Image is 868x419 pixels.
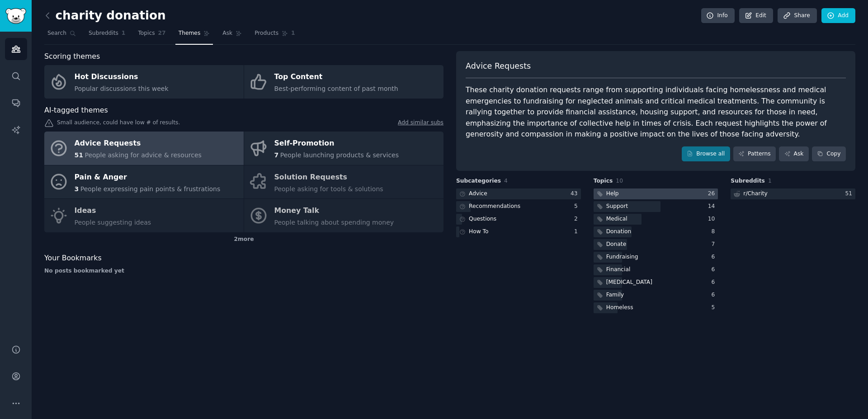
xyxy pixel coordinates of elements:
a: Financial6 [594,264,718,276]
a: Support14 [594,201,718,212]
a: r/Charity51 [731,188,855,200]
div: Help [606,190,619,198]
a: Medical10 [594,214,718,225]
span: Products [255,29,278,38]
a: Subreddits1 [85,26,128,45]
div: 5 [574,202,581,211]
div: 2 more [44,232,443,247]
a: Fundraising6 [594,252,718,263]
span: AI-tagged themes [44,105,108,116]
div: Top Content [274,70,398,85]
a: Edit [739,8,773,24]
span: Subcategories [456,177,501,185]
div: These charity donation requests range from supporting individuals facing homelessness and medical... [466,85,846,140]
span: Subreddits [89,29,118,38]
div: 6 [712,253,718,261]
div: 6 [712,278,718,287]
div: [MEDICAL_DATA] [606,278,652,287]
span: 10 [616,178,623,184]
div: Homeless [606,304,633,312]
span: Your Bookmarks [44,253,102,264]
span: 27 [158,29,166,38]
div: 14 [708,202,718,211]
div: 2 [574,215,581,223]
div: Advice Requests [75,137,202,151]
a: Recommendations5 [456,201,581,212]
span: Advice Requests [466,61,531,72]
a: Pain & Anger3People expressing pain points & frustrations [44,165,244,199]
span: Themes [179,29,201,38]
a: Hot DiscussionsPopular discussions this week [44,65,244,99]
a: Themes [175,26,213,45]
div: Advice [469,190,487,198]
a: Top ContentBest-performing content of past month [244,65,443,99]
span: 7 [274,151,279,159]
img: GummySearch logo [5,8,26,24]
a: Ask [779,146,809,162]
a: Share [778,8,816,24]
a: How To1 [456,226,581,238]
a: Ask [219,26,245,45]
div: No posts bookmarked yet [44,267,443,275]
span: 1 [768,178,772,184]
span: 4 [504,178,508,184]
a: Family6 [594,290,718,301]
div: 26 [708,190,718,198]
div: Donate [606,240,627,249]
div: 10 [708,215,718,223]
a: Donate7 [594,239,718,250]
div: 8 [712,228,718,236]
span: Topics [594,177,613,185]
div: Self-Promotion [274,137,399,151]
span: 3 [75,185,79,193]
span: Search [47,29,66,38]
a: Advice Requests51People asking for advice & resources [44,132,244,165]
div: 43 [571,190,581,198]
div: r/ Charity [743,190,768,198]
div: Family [606,291,624,299]
div: Small audience, could have low # of results. [44,119,443,128]
div: Questions [469,215,496,223]
div: 1 [574,228,581,236]
div: 6 [712,291,718,299]
span: Subreddits [731,177,765,185]
span: Ask [222,29,232,38]
div: Recommendations [469,202,520,211]
a: Info [701,8,735,24]
div: Financial [606,266,631,274]
span: People asking for advice & resources [85,151,201,159]
span: Popular discussions this week [75,85,169,92]
a: [MEDICAL_DATA]6 [594,277,718,288]
a: Add similar subs [398,119,443,128]
a: Patterns [733,146,776,162]
button: Copy [812,146,846,162]
span: Scoring themes [44,51,100,62]
span: People launching products & services [280,151,399,159]
a: Advice43 [456,188,581,200]
a: Browse all [682,146,730,162]
span: 51 [75,151,83,159]
div: 7 [712,240,718,249]
span: Best-performing content of past month [274,85,398,92]
div: Support [606,202,628,211]
div: Fundraising [606,253,638,261]
div: 5 [712,304,718,312]
a: Questions2 [456,214,581,225]
a: Self-Promotion7People launching products & services [244,132,443,165]
div: 6 [712,266,718,274]
span: 1 [122,29,126,38]
div: Hot Discussions [75,70,169,85]
div: Pain & Anger [75,170,221,184]
a: Homeless5 [594,302,718,314]
div: Medical [606,215,627,223]
div: 51 [845,190,855,198]
a: Products1 [251,26,298,45]
a: Donation8 [594,226,718,238]
a: Search [44,26,79,45]
h2: charity donation [44,9,166,23]
span: 1 [291,29,295,38]
div: How To [469,228,489,236]
a: Add [821,8,855,24]
div: Donation [606,228,632,236]
span: Topics [138,29,155,38]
